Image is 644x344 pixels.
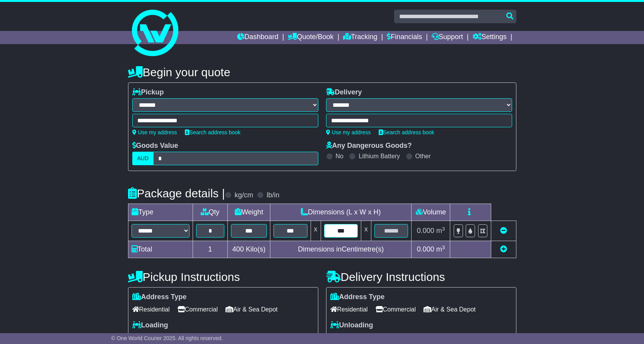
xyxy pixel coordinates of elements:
[232,245,244,253] span: 400
[326,129,371,135] a: Use my address
[111,335,223,341] span: © One World Courier 2025. All rights reserved.
[424,303,476,315] span: Air & Sea Depot
[364,332,391,344] span: Tail Lift
[178,303,218,315] span: Commercial
[132,293,187,301] label: Address Type
[228,241,270,258] td: Kilo(s)
[132,88,164,97] label: Pickup
[234,191,253,200] label: kg/cm
[387,31,422,44] a: Financials
[436,245,445,253] span: m
[500,227,507,234] a: Remove this item
[270,204,412,221] td: Dimensions (L x W x H)
[330,303,368,315] span: Residential
[128,270,318,283] h4: Pickup Instructions
[228,204,270,221] td: Weight
[128,241,193,258] td: Total
[185,129,241,135] a: Search address book
[128,187,225,200] h4: Package details |
[132,129,177,135] a: Use my address
[128,66,516,79] h4: Begin your quote
[500,245,507,253] a: Add new item
[442,226,445,232] sup: 3
[225,303,278,315] span: Air & Sea Depot
[311,221,321,241] td: x
[132,303,170,315] span: Residential
[473,31,507,44] a: Settings
[336,152,343,160] label: No
[361,221,371,241] td: x
[326,270,516,283] h4: Delivery Instructions
[193,241,228,258] td: 1
[415,152,431,160] label: Other
[166,332,193,344] span: Tail Lift
[193,204,228,221] td: Qty
[132,321,168,330] label: Loading
[288,31,333,44] a: Quote/Book
[326,142,412,150] label: Any Dangerous Goods?
[412,204,450,221] td: Volume
[132,332,159,344] span: Forklift
[417,227,434,234] span: 0.000
[379,129,434,135] a: Search address book
[128,204,193,221] td: Type
[132,142,178,150] label: Goods Value
[343,31,377,44] a: Tracking
[326,88,362,97] label: Delivery
[266,191,279,200] label: lb/in
[436,227,445,234] span: m
[132,152,154,165] label: AUD
[237,31,278,44] a: Dashboard
[442,245,445,250] sup: 3
[432,31,463,44] a: Support
[376,303,416,315] span: Commercial
[330,321,373,330] label: Unloading
[417,245,434,253] span: 0.000
[270,241,412,258] td: Dimensions in Centimetre(s)
[330,332,357,344] span: Forklift
[330,293,385,301] label: Address Type
[359,152,400,160] label: Lithium Battery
